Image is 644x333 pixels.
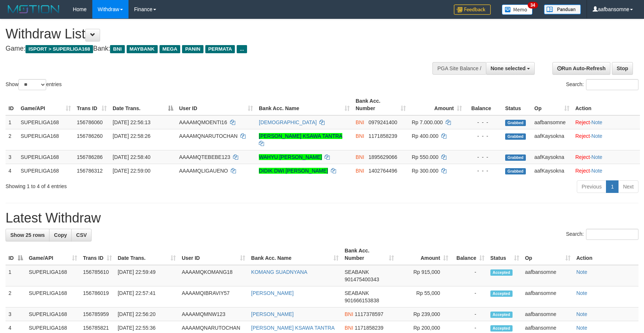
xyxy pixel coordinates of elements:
[490,290,513,297] span: Accepted
[77,133,103,139] span: 156786260
[113,168,150,174] span: [DATE] 22:59:00
[256,94,353,115] th: Bank Acc. Name: activate to sort column ascending
[522,307,573,321] td: aafbansomne
[397,265,451,286] td: Rp 915,000
[71,229,92,241] a: CSV
[454,4,491,15] img: Feedback.jpg
[6,129,18,150] td: 2
[179,168,228,174] span: AAAAMQLIGAUENO
[6,45,422,52] h4: Game: Bank:
[345,298,379,303] span: Copy 901666153838 to clipboard
[531,115,572,129] td: aafbansomne
[618,180,638,193] a: Next
[74,94,110,115] th: Trans ID: activate to sort column ascending
[502,4,533,15] img: Button%20Memo.svg
[26,307,80,321] td: SUPERLIGA168
[6,307,26,321] td: 3
[369,119,397,125] span: Copy 0979241400 to clipboard
[451,244,487,265] th: Balance: activate to sort column ascending
[18,150,74,164] td: SUPERLIGA168
[552,62,610,75] a: Run Auto-Refresh
[490,269,513,276] span: Accepted
[531,94,572,115] th: Op: activate to sort column ascending
[6,27,422,41] h1: Withdraw List
[592,168,603,174] a: Note
[412,133,438,139] span: Rp 400.000
[468,119,499,126] div: - - -
[54,232,67,238] span: Copy
[6,115,18,129] td: 1
[592,133,603,139] a: Note
[409,94,465,115] th: Amount: activate to sort column ascending
[432,62,486,75] div: PGA Site Balance /
[412,119,443,125] span: Rp 7.000.000
[6,79,62,90] label: Show entries
[575,168,590,174] a: Reject
[369,133,397,139] span: Copy 1171858239 to clipboard
[573,244,638,265] th: Action
[345,290,369,296] span: SEABANK
[342,244,397,265] th: Bank Acc. Number: activate to sort column ascending
[356,154,364,160] span: BNI
[487,244,522,265] th: Status: activate to sort column ascending
[6,94,18,115] th: ID
[592,119,603,125] a: Note
[179,307,248,321] td: AAAAMQMNW123
[572,164,640,177] td: ·
[468,153,499,161] div: - - -
[205,45,235,53] span: PERMATA
[76,232,87,238] span: CSV
[531,129,572,150] td: aafKaysokna
[572,115,640,129] td: ·
[576,290,588,296] a: Note
[345,269,369,275] span: SEABANK
[576,325,588,331] a: Note
[259,133,342,139] a: [PERSON_NAME] KSAWA TANTRA
[544,4,581,14] img: panduan.png
[80,307,115,321] td: 156785959
[179,265,248,286] td: AAAAMQKOMANG18
[522,244,573,265] th: Op: activate to sort column ascending
[356,168,364,174] span: BNI
[369,168,397,174] span: Copy 1402764496 to clipboard
[251,269,307,275] a: KOMANG SUADNYANA
[25,45,93,53] span: ISPORT > SUPERLIGA168
[80,265,115,286] td: 156785610
[451,286,487,307] td: -
[575,133,590,139] a: Reject
[397,307,451,321] td: Rp 239,000
[182,45,203,53] span: PANIN
[179,119,227,125] span: AAAAMQMOENTI16
[577,180,606,193] a: Previous
[412,168,438,174] span: Rp 300.000
[468,132,499,140] div: - - -
[113,133,150,139] span: [DATE] 22:58:26
[575,119,590,125] a: Reject
[113,154,150,160] span: [DATE] 22:58:40
[110,94,176,115] th: Date Trans.: activate to sort column descending
[356,133,364,139] span: BNI
[572,94,640,115] th: Action
[572,129,640,150] td: ·
[26,286,80,307] td: SUPERLIGA168
[77,119,103,125] span: 156786060
[397,244,451,265] th: Amount: activate to sort column ascending
[491,65,526,71] span: None selected
[490,325,513,332] span: Accepted
[80,286,115,307] td: 156786019
[6,150,18,164] td: 3
[6,286,26,307] td: 2
[566,229,638,240] label: Search:
[505,133,526,140] span: Grabbed
[77,168,103,174] span: 156786312
[251,325,335,331] a: [PERSON_NAME] KSAWA TANTRA
[115,265,179,286] td: [DATE] 22:59:49
[465,94,502,115] th: Balance
[6,180,263,190] div: Showing 1 to 4 of 4 entries
[6,244,26,265] th: ID: activate to sort column descending
[576,311,588,317] a: Note
[572,150,640,164] td: ·
[179,286,248,307] td: AAAAMQIBRAVIY57
[115,286,179,307] td: [DATE] 22:57:41
[80,244,115,265] th: Trans ID: activate to sort column ascending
